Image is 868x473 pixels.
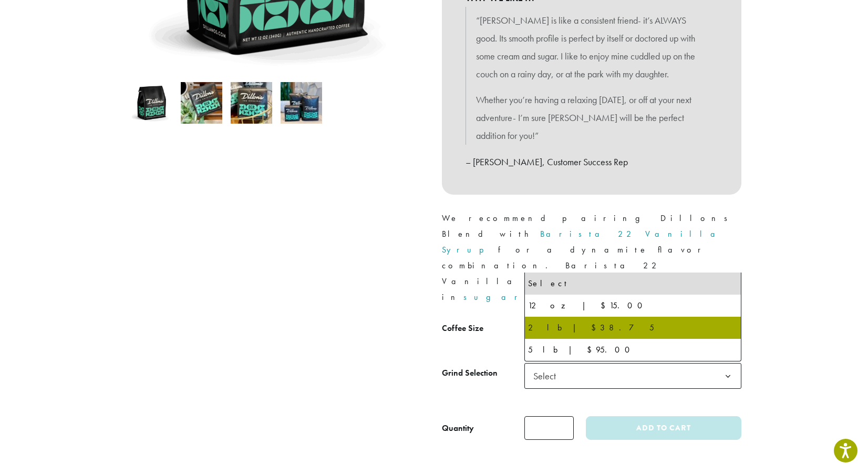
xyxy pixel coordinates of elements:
[524,363,741,389] span: Select
[476,91,707,144] p: Whether you’re having a relaxing [DATE], or off at your next adventure- I’m sure [PERSON_NAME] wi...
[525,273,741,295] li: Select
[442,422,474,435] div: Quantity
[524,416,574,440] input: Product quantity
[131,82,172,124] img: Dillons
[529,366,566,386] span: Select
[528,320,738,336] div: 2 lb | $38.75
[181,82,222,124] img: Dillons - Image 2
[466,153,718,171] p: – [PERSON_NAME], Customer Success Rep
[442,228,724,255] a: Barista 22 Vanilla Syrup
[442,321,524,336] label: Coffee Size
[528,298,738,314] div: 12 oz | $15.00
[463,291,583,303] a: sugar-free
[476,12,707,83] p: “[PERSON_NAME] is like a consistent friend- it’s ALWAYS good. Its smooth profile is perfect by it...
[281,82,322,124] img: Dillons - Image 4
[231,82,272,124] img: Dillons - Image 3
[442,210,741,305] p: We recommend pairing Dillons Blend with for a dynamite flavor combination. Barista 22 Vanilla is ...
[586,416,741,440] button: Add to cart
[442,366,524,381] label: Grind Selection
[528,342,738,358] div: 5 lb | $95.00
